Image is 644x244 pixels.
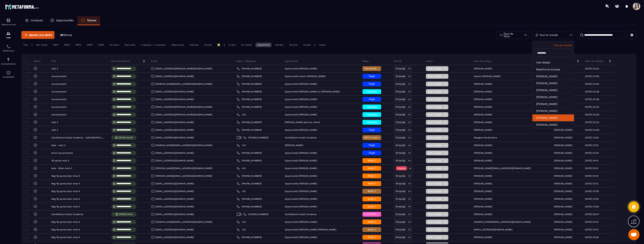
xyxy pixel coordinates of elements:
a: formationformationCRM [1,28,16,42]
a: [PHONE_NUMBER] [237,121,262,124]
p: Opportunité [PERSON_NAME] ou [PERSON_NAME] [285,90,340,93]
img: scheduler [6,44,11,49]
div: Annulé [202,43,214,47]
span: Priorité [396,159,405,162]
div: Aujourd'hui [256,43,271,47]
span: Payé [369,151,375,154]
span: Mois 3 [368,205,376,208]
p: [PERSON_NAME] [554,190,572,193]
span: Mois 3 [368,174,376,177]
p: Tâches [87,19,96,22]
a: [PHONE_NUMBER] [237,90,262,93]
li: [PERSON_NAME] [532,101,574,108]
li: Inès Masse [532,59,574,66]
span: Payé [369,82,375,85]
span: Priorité [396,144,405,147]
a: [PHONE_NUMBER] [237,182,262,185]
p: recouvrement [51,113,66,116]
div: À faire [227,43,238,47]
span: Non Traité [428,121,443,124]
span: Non Traité [428,98,443,101]
p: Msg 15j après bilan mois 4 [51,182,80,185]
span: Priorité [396,228,405,231]
div: En retard [239,43,254,47]
span: Non Traité [428,167,443,170]
div: Non Traité [34,43,49,47]
span: Impayés [367,113,377,116]
span: Non Traité [428,90,443,93]
div: effectué [188,43,201,47]
p: 15j après mois 4 [51,159,69,162]
p: Candidature YouGC Academy [285,136,317,139]
p: Opportunité Solenn [PERSON_NAME] [285,75,325,78]
p: [DATE] 15:19 [585,175,598,177]
p: Opportunité [PERSON_NAME] [285,67,317,70]
p: Opportunité [PERSON_NAME] [285,113,317,116]
p: [PERSON_NAME] [474,67,492,70]
p: Haute [398,167,405,170]
span: Non Traité [428,197,443,200]
div: NRP2 [62,43,72,47]
p: Priorité [394,60,402,63]
p: [PERSON_NAME] [554,236,572,239]
p: recouvrement [51,98,66,101]
a: +33 [237,190,246,193]
span: Priorité [396,82,405,85]
p: Titre [51,60,56,63]
p: [PERSON_NAME] [554,175,572,177]
p: [PERSON_NAME] [474,90,492,93]
span: Priorité [396,67,405,70]
span: | [242,213,243,216]
img: automations [6,57,11,62]
span: Impayés [367,121,377,124]
p: [DATE] 15:31 [585,167,598,170]
span: Priorité [396,236,405,239]
p: [DATE] 23:32 [585,67,599,70]
p: [DATE] 15:13 [585,182,598,185]
div: Demain [273,43,285,47]
span: Non Traité [428,190,443,193]
p: Nom du contact [474,60,492,63]
a: schedulerschedulerPlanificateur [1,42,16,55]
p: [DATE] 13:55 [585,136,599,139]
p: Tableau de bord [1,24,16,26]
span: Priorité [396,98,405,101]
a: [PHONE_NUMBER] [237,105,262,108]
p: task - Bilan mois 3 [51,167,72,170]
p: Margaux Hardonniere [474,136,497,139]
span: Priorité [396,220,405,223]
a: Tâches [78,16,100,25]
span: Non Traité [428,67,443,70]
span: Non Traité [428,174,443,177]
a: [PHONE_NUMBER] [237,159,262,162]
span: Priorité [396,197,405,200]
div: Msg envoyé [170,43,186,47]
p: Statut [26,60,40,63]
p: [PERSON_NAME] [554,152,572,154]
span: Ajouter une tâche [29,33,52,37]
a: +33 [237,228,246,231]
p: recouvrement [51,83,66,85]
p: [PERSON_NAME] [474,83,492,85]
p: Plus de filtre [504,32,520,38]
p: [PERSON_NAME] [554,228,572,231]
p: [PERSON_NAME][EMAIL_ADDRESS][DOMAIN_NAME] [474,167,531,170]
span: Priorité [396,190,405,193]
p: [DATE] 14:05 [585,236,599,239]
p: [PERSON_NAME] [554,213,572,216]
p: [DATE] 22:09 [585,129,599,131]
span: Mois 3 [368,182,376,185]
p: Opportunité [PERSON_NAME] [285,83,317,85]
img: formation [6,18,11,23]
a: [PHONE_NUMBER] [244,136,268,139]
span: Priorité [396,113,405,116]
p: [PERSON_NAME] [474,182,492,185]
p: Date de création [585,60,604,63]
p: Opportunité [PERSON_NAME] [285,98,317,101]
a: [PHONE_NUMBER] [237,75,262,78]
a: [PHONE_NUMBER] [237,128,262,131]
span: Demande de rétractation/report [364,67,406,70]
p: Solenn [PERSON_NAME] [474,75,500,78]
li: [PERSON_NAME] [532,94,574,101]
div: Décroché [123,43,137,47]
